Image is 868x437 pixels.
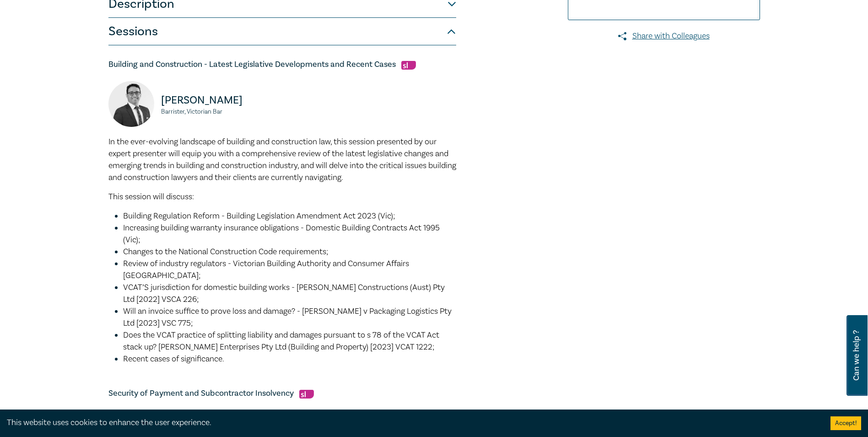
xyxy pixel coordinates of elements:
a: Share with Colleagues [568,30,760,42]
button: Accept cookies [830,416,861,430]
span: Review of industry regulators - Victorian Building Authority and Consumer Affairs [GEOGRAPHIC_DATA]; [123,258,409,281]
h5: Security of Payment and Subcontractor Insolvency [108,388,456,399]
span: In the ever-evolving landscape of building and construction law, this session presented by our ex... [108,137,456,183]
span: This session will discuss: [108,191,194,202]
h5: Building and Construction - Latest Legislative Developments and Recent Cases [108,59,456,70]
button: Sessions [108,18,456,45]
img: Substantive Law [299,390,314,399]
img: Substantive Law [401,61,416,70]
span: Can we help ? [852,321,861,390]
span: Increasing building warranty insurance obligations - Domestic Building Contracts Act 1995 (Vic); [123,223,440,245]
img: Nicholas A Andreou [108,81,154,127]
span: Will an invoice suffice to prove loss and damage? - [PERSON_NAME] v Packaging Logistics Pty Ltd [... [123,306,452,328]
div: This website uses cookies to enhance the user experience. [7,417,817,429]
span: Changes to the National Construction Code requirements; [123,246,329,257]
small: Barrister, Victorian Bar [161,109,277,115]
span: Building Regulation Reform - Building Legislation Amendment Act 2023 (Vic); [123,211,395,221]
p: [PERSON_NAME] [161,93,277,108]
span: Recent cases of significance. [123,354,224,364]
span: VCAT’S jurisdiction for domestic building works - [PERSON_NAME] Constructions (Aust) Pty Ltd [202... [123,282,445,305]
span: Does the VCAT practice of splitting liability and damages pursuant to s 78 of the VCAT Act stack ... [123,330,439,352]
